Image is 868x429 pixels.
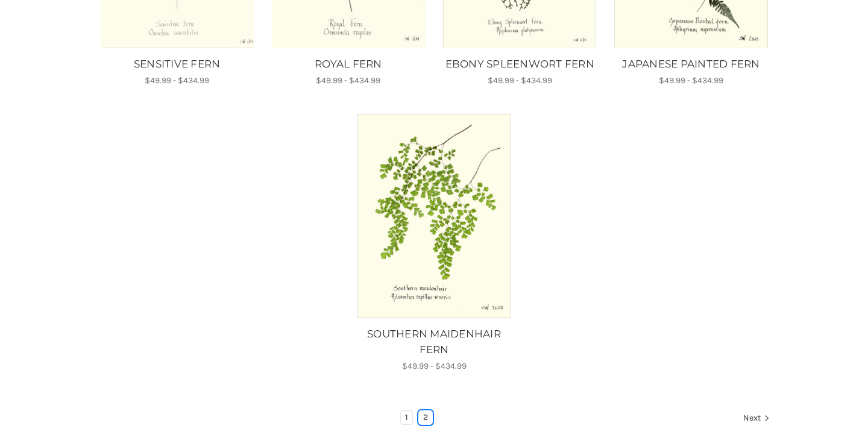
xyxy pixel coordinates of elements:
span: $49.99 - $434.99 [402,361,467,371]
a: Page 1 of 2 [401,411,412,424]
span: $49.99 - $434.99 [488,75,552,86]
a: JAPANESE PAINTED FERN, Price range from $49.99 to $434.99 [612,57,770,72]
a: EBONY SPLEENWORT FERN, Price range from $49.99 to $434.99 [441,57,599,72]
a: Next [739,411,770,427]
a: SOUTHERN MAIDENHAIR FERN, Price range from $49.99 to $434.99 [356,114,511,318]
span: $49.99 - $434.99 [145,75,209,86]
a: SOUTHERN MAIDENHAIR FERN, Price range from $49.99 to $434.99 [354,327,513,357]
img: Unframed [356,114,511,318]
nav: pagination [98,410,770,427]
span: $49.99 - $434.99 [659,75,723,86]
span: $49.99 - $434.99 [316,75,380,86]
a: Page 2 of 2 [419,411,432,424]
a: ROYAL FERN, Price range from $49.99 to $434.99 [269,57,427,72]
a: SENSITIVE FERN, Price range from $49.99 to $434.99 [98,57,256,72]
